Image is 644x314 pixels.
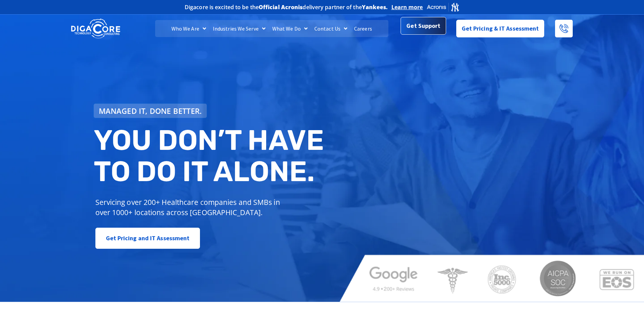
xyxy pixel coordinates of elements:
[106,231,190,245] span: Get Pricing and IT Assessment
[168,20,209,37] a: Who We Are
[391,4,423,11] a: Learn more
[362,3,388,11] b: Yankees.
[401,17,446,35] a: Get Support
[94,125,327,187] h2: You don’t have to do IT alone.
[94,104,207,118] a: Managed IT, done better.
[95,228,200,249] a: Get Pricing and IT Assessment
[269,20,311,37] a: What We Do
[209,20,269,37] a: Industries We Serve
[259,3,303,11] b: Official Acronis
[406,19,440,33] span: Get Support
[185,4,388,10] h2: Digacore is excited to be the delivery partner of the
[71,18,120,39] img: DigaCore Technology Consulting
[456,20,545,37] a: Get Pricing & IT Assessment
[155,20,388,37] nav: Menu
[351,20,375,37] a: Careers
[462,22,539,35] span: Get Pricing & IT Assessment
[95,197,285,217] p: Servicing over 200+ Healthcare companies and SMBs in over 1000+ locations across [GEOGRAPHIC_DATA].
[426,2,460,12] img: Acronis
[99,107,202,115] span: Managed IT, done better.
[311,20,351,37] a: Contact Us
